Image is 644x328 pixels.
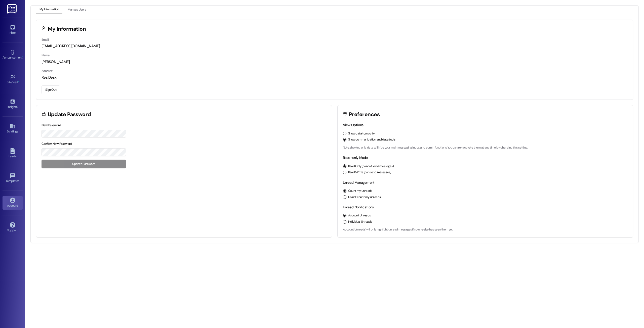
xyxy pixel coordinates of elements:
span: • [18,80,19,83]
button: Sign Out [42,85,60,94]
label: Confirm New Password [42,142,72,146]
div: ResiDesk [42,75,628,80]
div: [PERSON_NAME] [42,59,628,65]
h3: Preferences [349,112,380,117]
label: Unread Management [343,180,375,185]
label: Read-only Mode [343,155,368,160]
label: Account [42,69,53,73]
img: ResiDesk Logo [7,4,18,14]
a: Site Visit • [3,73,23,86]
a: Account [3,196,23,210]
span: • [22,55,23,59]
p: Note: showing only data will hide your main messaging inbox and admin functions. You can re-activ... [343,146,628,150]
a: Buildings [3,122,23,135]
label: Show communication and data tools [348,137,395,142]
a: Templates • [3,171,23,185]
a: Inbox [3,23,23,37]
label: Count my unreads [348,189,372,193]
button: My Information [36,6,62,14]
label: Account Unreads [348,213,371,218]
label: Individual Unreads [348,220,372,224]
a: Support [3,221,23,234]
label: Read Only (cannot send messages) [348,164,394,169]
label: Do not count my unreads [348,195,381,200]
h3: Update Password [48,112,91,117]
label: Unread Notifications [343,205,374,209]
label: View Options [343,123,364,127]
a: Insights • [3,97,23,111]
h3: My Information [48,26,86,32]
div: [EMAIL_ADDRESS][DOMAIN_NAME] [42,43,628,49]
span: • [19,178,20,182]
button: Manage Users [64,6,90,14]
p: 'Account Unreads' will only highlight unread messages if no one else has seen them yet. [343,227,628,232]
label: Show data tools only [348,131,375,136]
a: Leads [3,147,23,160]
label: Name [42,53,50,57]
label: Read/Write (can send messages) [348,170,391,175]
label: Email [42,38,49,42]
label: New Password [42,123,61,127]
span: • [17,104,18,108]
